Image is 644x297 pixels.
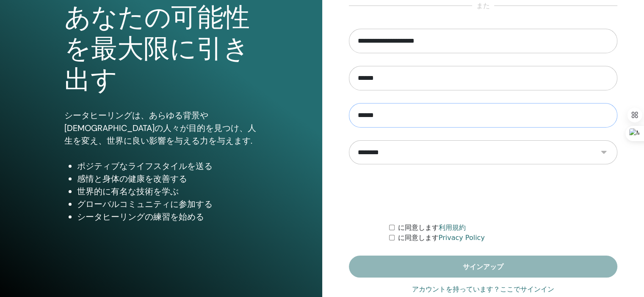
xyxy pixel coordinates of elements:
a: アカウントを持っています？ここでサインイン [412,284,554,294]
h1: あなたの可能性を最大限に引き出す [64,2,258,96]
li: 感情と身体の健康を改善する [77,172,258,185]
label: に同意します [398,223,466,233]
li: 世界的に有名な技術を学ぶ [77,185,258,198]
p: シータヒーリングは、あらゆる背景や[DEMOGRAPHIC_DATA]の人々が目的を見つけ、人生を変え、世界に良い影響を与える力を与えます. [64,109,258,147]
li: シータヒーリングの練習を始める [77,210,258,223]
a: Privacy Policy [439,234,485,242]
a: 利用規約 [439,223,466,232]
li: グローバルコミュニティに参加する [77,198,258,210]
li: ポジティブなライフスタイルを送る [77,160,258,172]
label: に同意します [398,233,485,243]
iframe: reCAPTCHA [419,177,547,210]
span: また [472,1,494,11]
